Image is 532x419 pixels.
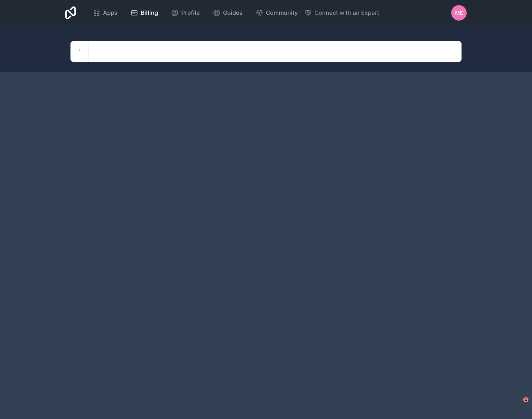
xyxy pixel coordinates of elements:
span: Community [266,8,298,17]
span: ME [455,9,463,17]
span: 1 [523,397,528,402]
a: Community [250,6,303,20]
a: Billing [125,6,163,20]
button: Connect with an Expert [304,8,379,17]
iframe: Intercom live chat [510,397,526,413]
a: Apps [88,6,123,20]
span: Billing [141,8,158,17]
span: Guides [223,8,243,17]
a: Profile [166,6,205,20]
span: Profile [181,8,200,17]
a: Guides [208,6,248,20]
span: Apps [103,8,117,17]
span: Connect with an Expert [314,8,379,17]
